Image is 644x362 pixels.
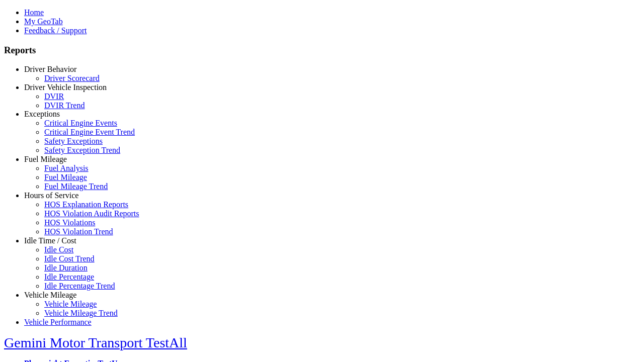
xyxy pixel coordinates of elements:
[24,155,67,163] a: Fuel Mileage
[44,137,103,145] a: Safety Exceptions
[44,146,120,154] a: Safety Exception Trend
[44,300,97,308] a: Vehicle Mileage
[44,254,95,263] a: Idle Cost Trend
[44,282,115,290] a: Idle Percentage Trend
[44,218,95,227] a: HOS Violations
[24,26,87,35] a: Feedback / Support
[44,74,100,82] a: Driver Scorecard
[44,209,139,218] a: HOS Violation Audit Reports
[44,182,108,191] a: Fuel Mileage Trend
[44,200,128,209] a: HOS Explanation Reports
[24,65,76,73] a: Driver Behavior
[24,191,78,200] a: Hours of Service
[24,236,76,245] a: Idle Time / Cost
[4,45,640,56] h3: Reports
[24,318,92,326] a: Vehicle Performance
[44,309,118,317] a: Vehicle Mileage Trend
[4,335,187,350] a: Gemini Motor Transport TestAll
[24,110,60,118] a: Exceptions
[44,273,94,281] a: Idle Percentage
[44,119,117,127] a: Critical Engine Events
[44,227,113,236] a: HOS Violation Trend
[44,164,89,172] a: Fuel Analysis
[24,8,44,17] a: Home
[44,101,85,110] a: DVIR Trend
[24,291,76,299] a: Vehicle Mileage
[44,92,64,101] a: DVIR
[44,245,73,254] a: Idle Cost
[24,17,63,26] a: My GeoTab
[24,83,107,92] a: Driver Vehicle Inspection
[44,263,88,272] a: Idle Duration
[44,128,135,136] a: Critical Engine Event Trend
[44,173,87,182] a: Fuel Mileage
